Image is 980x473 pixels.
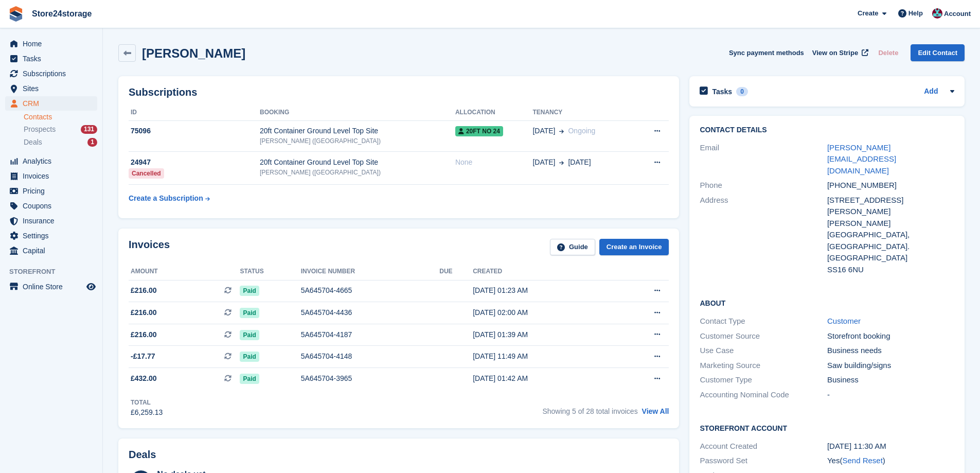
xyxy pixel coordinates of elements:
[23,66,84,81] span: Subscriptions
[5,199,97,213] a: menu
[700,316,827,327] div: Contact Type
[23,229,84,243] span: Settings
[260,126,455,136] div: 20ft Container Ground Level Top Site
[532,126,555,136] span: [DATE]
[5,37,97,51] a: menu
[827,218,954,253] div: [PERSON_NAME][GEOGRAPHIC_DATA], [GEOGRAPHIC_DATA].
[8,6,24,22] img: stora-icon-8386f47178a22dfd0bd8f6a31ec36ba5ce8667c1dd55bd0f319d3a0aa187defe.svg
[827,389,954,401] div: -
[129,193,203,204] div: Create a Subscription
[473,329,614,340] div: [DATE] 01:39 AM
[5,96,97,111] a: menu
[260,104,455,121] th: Booking
[827,252,954,264] div: [GEOGRAPHIC_DATA]
[827,180,954,191] div: [PHONE_NUMBER]
[827,195,954,218] div: [STREET_ADDRESS][PERSON_NAME]
[9,267,102,277] span: Storefront
[129,157,260,168] div: 24947
[550,239,595,256] a: Guide
[827,374,954,386] div: Business
[81,125,97,134] div: 131
[5,184,97,198] a: menu
[23,243,84,258] span: Capital
[908,8,923,19] span: Help
[568,157,591,168] span: [DATE]
[131,329,157,340] span: £216.00
[129,86,669,98] h2: Subscriptions
[473,264,614,280] th: Created
[827,317,861,325] a: Customer
[301,351,440,362] div: 5A645704-4148
[542,407,637,415] span: Showing 5 of 28 total invoices
[812,48,858,58] span: View on Stripe
[301,307,440,318] div: 5A645704-4436
[842,456,882,465] a: Send Reset
[23,214,84,228] span: Insurance
[24,112,97,122] a: Contacts
[700,345,827,357] div: Use Case
[240,264,300,280] th: Status
[240,308,259,318] span: Paid
[827,143,896,175] a: [PERSON_NAME][EMAIL_ADDRESS][DOMAIN_NAME]
[23,81,84,96] span: Sites
[729,44,804,61] button: Sync payment methods
[473,373,614,384] div: [DATE] 01:42 AM
[932,8,942,19] img: George
[808,44,870,61] a: View on Stripe
[131,307,157,318] span: £216.00
[827,455,954,467] div: Yes
[532,104,634,121] th: Tenancy
[473,285,614,296] div: [DATE] 01:23 AM
[827,330,954,342] div: Storefront booking
[23,199,84,213] span: Coupons
[28,5,96,22] a: Store24storage
[924,86,938,98] a: Add
[700,180,827,191] div: Phone
[23,154,84,168] span: Analytics
[240,286,259,296] span: Paid
[455,126,503,136] span: 20FT No 24
[131,285,157,296] span: £216.00
[827,264,954,276] div: SS16 6NU
[24,137,42,147] span: Deals
[874,44,902,61] button: Delete
[700,423,954,433] h2: Storefront Account
[700,360,827,372] div: Marketing Source
[240,374,259,384] span: Paid
[944,9,971,19] span: Account
[129,189,210,208] a: Create a Subscription
[473,351,614,362] div: [DATE] 11:49 AM
[700,330,827,342] div: Customer Source
[260,168,455,177] div: [PERSON_NAME] ([GEOGRAPHIC_DATA])
[23,51,84,66] span: Tasks
[129,126,260,136] div: 75096
[827,360,954,372] div: Saw building/signs
[5,279,97,294] a: menu
[911,44,965,61] a: Edit Contact
[301,285,440,296] div: 5A645704-4665
[131,398,163,407] div: Total
[5,66,97,81] a: menu
[23,96,84,111] span: CRM
[840,456,885,465] span: ( )
[240,352,259,362] span: Paid
[260,136,455,146] div: [PERSON_NAME] ([GEOGRAPHIC_DATA])
[129,449,156,461] h2: Deals
[129,168,164,179] div: Cancelled
[142,46,245,60] h2: [PERSON_NAME]
[301,264,440,280] th: Invoice number
[642,407,669,415] a: View All
[5,243,97,258] a: menu
[5,229,97,243] a: menu
[599,239,669,256] a: Create an Invoice
[827,345,954,357] div: Business needs
[87,138,97,147] div: 1
[700,374,827,386] div: Customer Type
[23,169,84,183] span: Invoices
[5,154,97,168] a: menu
[568,127,595,135] span: Ongoing
[260,157,455,168] div: 20ft Container Ground Level Top Site
[532,157,555,168] span: [DATE]
[473,307,614,318] div: [DATE] 02:00 AM
[23,279,84,294] span: Online Store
